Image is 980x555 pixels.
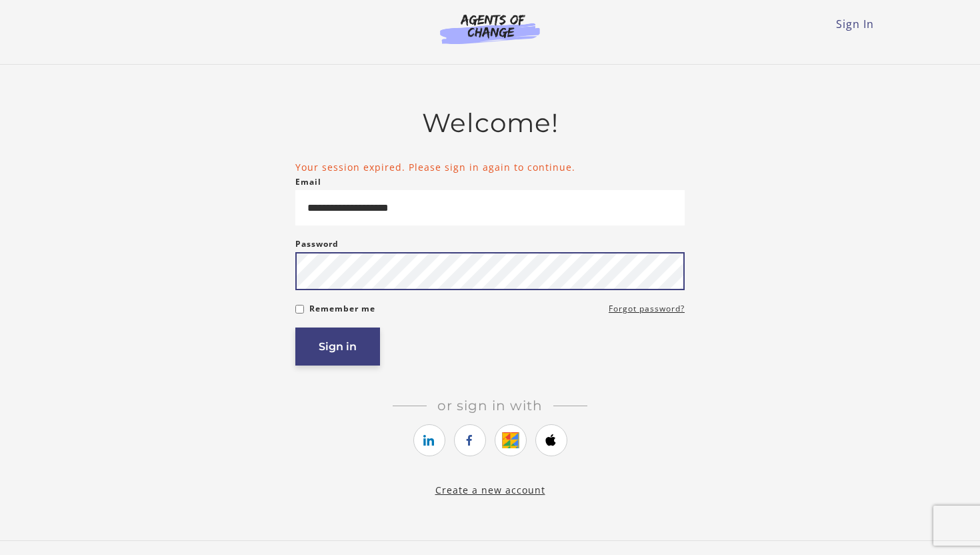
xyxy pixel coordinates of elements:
label: Remember me [309,301,375,317]
a: https://courses.thinkific.com/users/auth/google?ss%5Breferral%5D=&ss%5Buser_return_to%5D=%2Fcours... [495,424,527,456]
label: Password [295,236,339,252]
li: Your session expired. Please sign in again to continue. [295,160,685,174]
a: https://courses.thinkific.com/users/auth/apple?ss%5Breferral%5D=&ss%5Buser_return_to%5D=%2Fcourse... [535,424,567,456]
span: Or sign in with [427,398,553,414]
img: Agents of Change Logo [426,13,554,44]
label: Email [295,174,321,190]
a: Create a new account [435,484,545,496]
button: Sign in [295,328,380,366]
a: Sign In [836,17,874,31]
a: https://courses.thinkific.com/users/auth/linkedin?ss%5Breferral%5D=&ss%5Buser_return_to%5D=%2Fcou... [413,424,445,456]
h2: Welcome! [295,107,685,139]
a: https://courses.thinkific.com/users/auth/facebook?ss%5Breferral%5D=&ss%5Buser_return_to%5D=%2Fcou... [454,424,486,456]
a: Forgot password? [609,301,685,317]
